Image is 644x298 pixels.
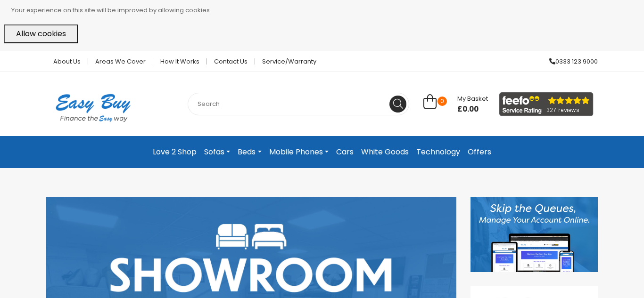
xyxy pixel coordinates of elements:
span: My Basket [457,94,488,103]
img: feefo_logo [499,92,594,116]
a: Service/Warranty [255,58,316,64]
a: Contact Us [207,58,255,64]
img: Discover our App [471,197,598,272]
a: Technology [413,144,464,161]
a: Mobile Phones [265,144,332,161]
input: Search [188,93,409,115]
a: Love 2 Shop [149,144,200,161]
span: 0 [438,97,447,106]
a: Cars [332,144,357,161]
a: About Us [46,58,88,64]
a: White Goods [357,144,413,161]
img: Easy Buy [46,81,140,134]
a: Offers [464,144,495,161]
a: Beds [234,144,265,161]
p: Your experience on this site will be improved by allowing cookies. [11,4,640,17]
button: Allow cookies [4,24,78,43]
a: 0 My Basket £0.00 [423,99,488,110]
span: £0.00 [457,105,488,114]
a: How it works [153,58,207,64]
a: Areas we cover [88,58,153,64]
a: 0333 123 9000 [542,58,598,64]
a: Sofas [200,144,234,161]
